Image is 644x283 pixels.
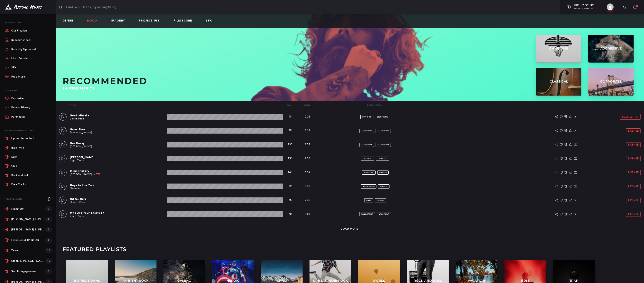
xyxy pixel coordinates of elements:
div: Steph Engagement [11,270,36,273]
div: Teaser [11,249,20,252]
a: [PERSON_NAME] [70,131,92,134]
a: Chill [5,162,52,171]
a: Steph & [PERSON_NAME] Wedding 12 [5,256,52,266]
a: Favourites [5,94,25,103]
p: 0:30 [299,184,316,188]
span: YouTube / Vimeo URL [574,8,594,10]
a: Decades [70,187,81,190]
span: License [628,129,639,132]
p: 2:25 [299,115,316,119]
span: License [628,199,639,202]
a: Imagery [111,19,128,22]
div: 12 [45,258,52,264]
span: aggressive [361,144,372,146]
span: ▾ [310,104,311,106]
div: Chill [11,165,17,167]
span: dramatic [363,158,372,160]
span: hip-hop [379,172,387,174]
div: Upbeat Indie Rock [11,137,35,140]
p: Mind Trickery [70,169,165,173]
a: Francisco & [PERSON_NAME] 4 [5,235,52,245]
img: Tommy Walker [607,3,614,10]
a: Bpm [287,104,293,106]
a: Mood [87,19,100,22]
span: electronic [377,116,388,118]
div: Indie Folk [11,147,24,149]
h2: Recommended [63,76,407,86]
div: Recommended Playlists [5,127,52,134]
div: Steph & [PERSON_NAME] Wedding [11,260,45,263]
a: Purchased [5,113,25,122]
div: Free Tracks [11,183,26,186]
span: alternative [378,130,389,132]
span: ▾ [291,104,292,106]
span: alternative [378,144,389,146]
p: 1:03 [299,212,316,216]
div: 6 [45,269,52,274]
span: Shuffle results [63,87,94,90]
div: Rock and Roll [11,174,29,177]
a: Classical [536,68,581,96]
p: 70 [285,213,295,216]
a: [PERSON_NAME] [70,145,92,148]
a: [PERSON_NAME] [70,173,92,176]
a: [PERSON_NAME] & [PERSON_NAME] 4 [5,214,52,225]
a: Title [70,104,76,106]
span: License [628,143,639,146]
span: aggressive [379,213,389,215]
p: 2:53 [299,157,316,161]
p: Game Time [70,127,165,131]
p: 2:29 [299,129,316,133]
a: Steph Engagement 6 [5,266,52,277]
p: Browse Music [5,19,52,26]
p: Hit Us Hard [70,197,165,201]
p: Description [316,104,432,106]
a: Recently Uploaded [5,45,36,54]
p: 75 [285,129,295,132]
p: 1:39 [299,170,316,174]
span: License [622,116,632,118]
a: Game Time [536,35,581,63]
a: Indie Folk [5,143,52,152]
div: [PERSON_NAME] & [PERSON_NAME] [11,228,45,231]
a: Free Tracks [5,180,52,189]
span: euphoric [362,116,371,118]
div: Signature [11,207,24,210]
span: hip-hop [377,199,384,201]
p: 130 [285,143,295,146]
a: Genre [63,19,77,22]
span: swaggering [363,185,374,187]
a: Our Playlists [5,26,27,35]
span: License [628,213,639,216]
a: Recommended [5,36,31,45]
span: dark [366,199,371,201]
span: License [628,185,639,188]
a: Aggressive [588,35,634,63]
a: EDM [5,152,52,162]
p: 75 [285,199,295,202]
a: Looks Fade [70,117,84,120]
div: 7 [45,227,52,232]
a: Corporate [588,68,634,96]
p: 130 [285,157,295,160]
p: [PERSON_NAME] [70,155,165,159]
p: Dogs In The Yard [70,183,165,187]
span: New [93,173,100,176]
span: game-time [364,172,374,174]
p: 98 [285,115,295,118]
div: 4 [45,217,52,222]
a: Length [303,104,311,106]
div: 7 [45,206,52,212]
a: Film Score [174,19,196,22]
a: Light Years [70,215,84,217]
p: 72 [285,185,295,188]
span: aggressive [361,130,372,132]
a: Teaser 14 [5,245,52,256]
a: Signature 7 [5,204,52,214]
a: [PERSON_NAME] & [PERSON_NAME] 7 [5,225,52,235]
span: License [628,171,639,174]
div: 4 [45,238,52,243]
p: 2:40 [299,198,316,202]
span: swaggering [361,213,373,215]
div: Francisco & [PERSON_NAME] [11,239,45,242]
